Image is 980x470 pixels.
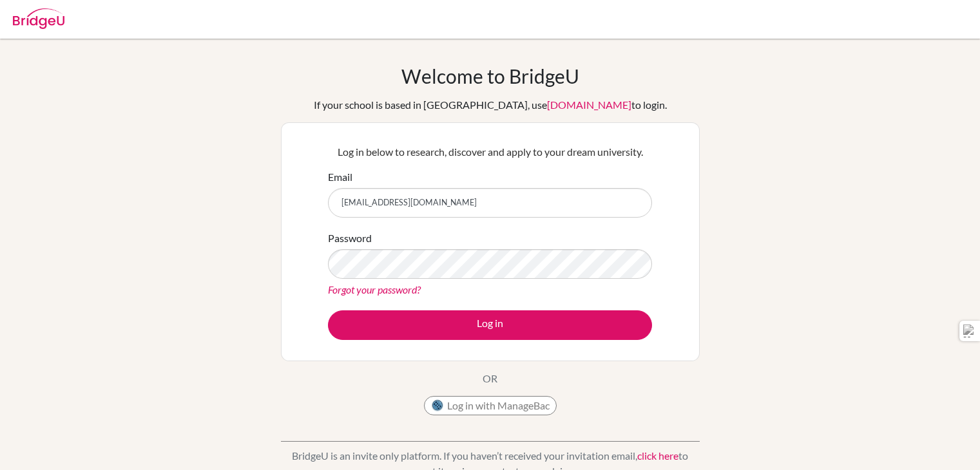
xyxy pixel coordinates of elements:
img: Bridge-U [13,8,64,29]
h1: Welcome to BridgeU [401,64,579,88]
div: If your school is based in [GEOGRAPHIC_DATA], use to login. [314,97,667,113]
label: Email [328,169,352,185]
a: Forgot your password? [328,283,421,296]
a: [DOMAIN_NAME] [547,99,631,111]
p: Log in below to research, discover and apply to your dream university. [328,144,652,160]
a: click here [637,449,678,462]
button: Log in [328,310,652,340]
label: Password [328,230,372,246]
p: OR [483,371,497,386]
button: Log in with ManageBac [424,396,557,415]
